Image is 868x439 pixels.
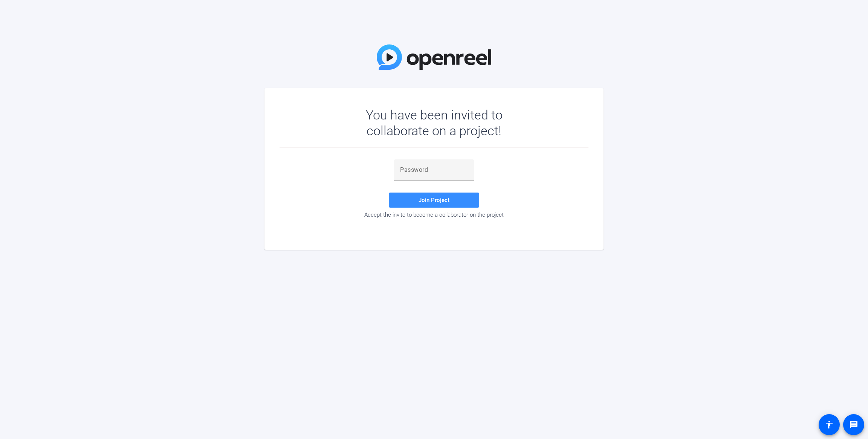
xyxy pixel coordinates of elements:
button: Join Project [389,193,479,208]
mat-icon: message [849,420,858,429]
img: OpenReel Logo [377,44,491,70]
div: Accept the invite to become a collaborator on the project [280,211,588,218]
input: Password [400,165,468,174]
span: Join Project [419,197,449,203]
mat-icon: accessibility [825,420,834,429]
div: You have been invited to collaborate on a project! [344,107,524,139]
